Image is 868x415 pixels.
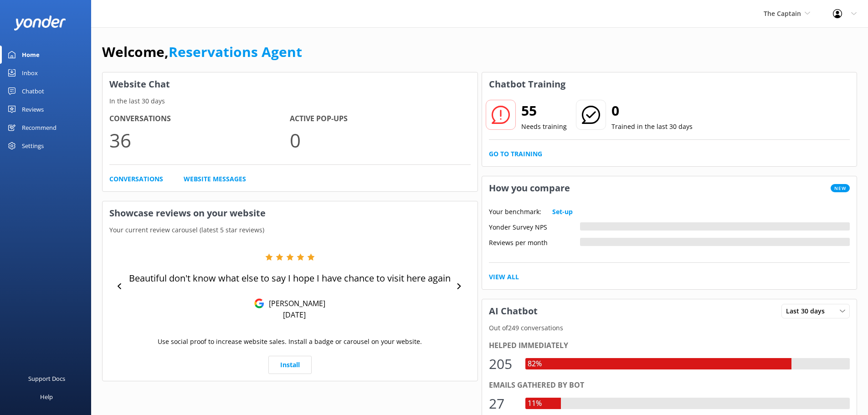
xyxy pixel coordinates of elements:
div: Help [40,388,53,406]
div: Settings [22,137,44,155]
a: Go to Training [489,149,542,159]
div: Inbox [22,64,38,82]
div: Recommend [22,118,56,137]
p: In the last 30 days [103,96,478,106]
h4: Active Pop-ups [290,113,470,125]
img: Google Reviews [254,298,264,308]
div: 82% [525,358,544,370]
div: Reviews [22,100,44,118]
p: [PERSON_NAME] [264,298,325,308]
h3: Website Chat [103,72,478,96]
p: Use social proof to increase website sales. Install a badge or carousel on your website. [158,337,422,347]
p: Your benchmark: [489,207,541,217]
a: Set-up [552,207,573,217]
h2: 55 [521,100,567,122]
span: Last 30 days [786,306,830,316]
h3: AI Chatbot [482,299,544,323]
div: Chatbot [22,82,44,100]
h2: 0 [611,100,693,122]
div: Reviews per month [489,238,580,246]
a: Install [268,356,312,374]
div: Helped immediately [489,340,850,352]
a: View All [489,272,519,282]
div: Yonder Survey NPS [489,222,580,231]
p: Trained in the last 30 days [611,122,693,132]
div: Home [22,46,40,64]
div: Support Docs [28,369,65,388]
div: 205 [489,353,516,375]
a: Reservations Agent [169,42,302,61]
p: Your current review carousel (latest 5 star reviews) [103,225,478,235]
div: 27 [489,393,516,415]
h1: Welcome, [102,41,302,63]
div: 11% [525,398,544,410]
p: [DATE] [283,310,306,320]
h3: Chatbot Training [482,72,572,96]
span: New [831,184,850,192]
a: Conversations [109,174,163,184]
p: 0 [290,125,470,155]
img: yonder-white-logo.png [14,15,66,31]
p: Beautiful don't know what else to say I hope I have chance to visit here again [129,272,451,285]
p: 36 [109,125,290,155]
h3: Showcase reviews on your website [103,201,478,225]
span: The Captain [764,9,801,18]
h4: Conversations [109,113,290,125]
h3: How you compare [482,176,577,200]
p: Out of 249 conversations [482,323,857,333]
p: Needs training [521,122,567,132]
div: Emails gathered by bot [489,379,850,391]
a: Website Messages [184,174,246,184]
